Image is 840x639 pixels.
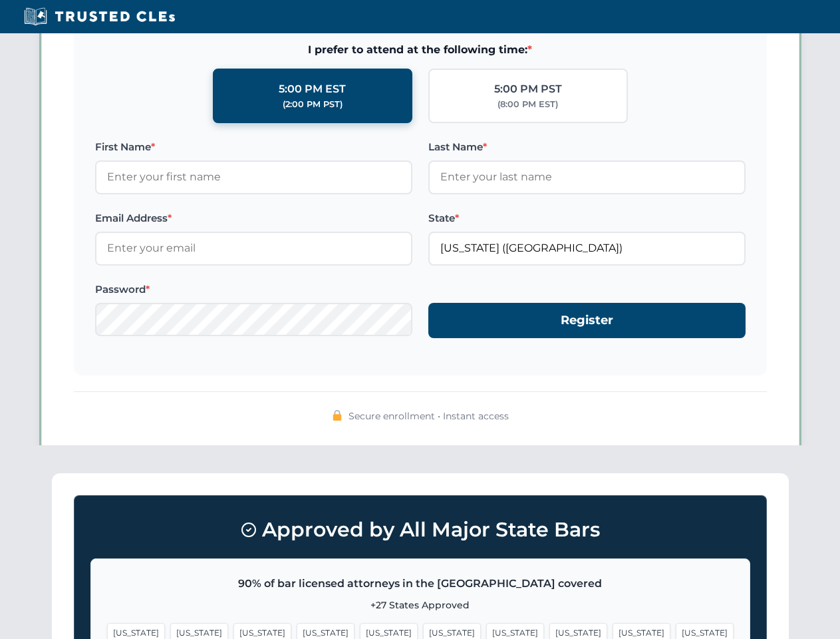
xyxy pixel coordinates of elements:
[428,303,746,338] button: Register
[95,232,412,265] input: Enter your email
[95,41,746,59] span: I prefer to attend at the following time:
[95,210,412,226] label: Email Address
[428,160,746,194] input: Enter your last name
[497,98,558,111] div: (8:00 PM EST)
[95,160,412,194] input: Enter your first name
[349,409,509,423] span: Secure enrollment • Instant access
[494,81,562,98] div: 5:00 PM PST
[20,7,179,27] img: Trusted CLEs
[95,282,412,298] label: Password
[428,232,746,265] input: Florida (FL)
[428,139,746,155] label: Last Name
[90,512,750,548] h3: Approved by All Major State Bars
[332,410,343,421] img: 🔒
[107,598,734,612] p: +27 States Approved
[428,210,746,226] label: State
[95,139,412,155] label: First Name
[107,575,734,592] p: 90% of bar licensed attorneys in the [GEOGRAPHIC_DATA] covered
[279,81,346,98] div: 5:00 PM EST
[283,98,343,111] div: (2:00 PM PST)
